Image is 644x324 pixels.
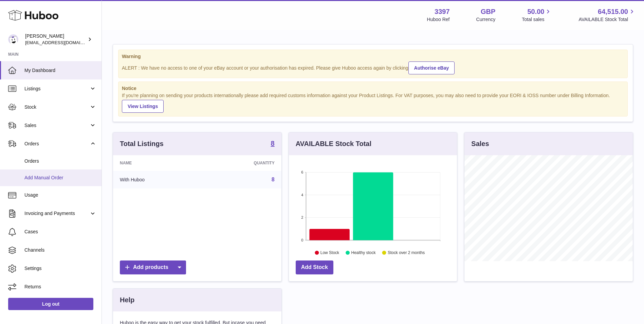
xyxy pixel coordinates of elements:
span: Orders [24,141,89,147]
text: 0 [301,238,303,242]
span: Sales [24,122,89,129]
a: 8 [271,140,275,148]
h3: AVAILABLE Stock Total [296,139,371,148]
img: sales@canchema.com [8,34,18,44]
a: 50.00 Total sales [522,7,552,23]
div: [PERSON_NAME] [25,33,86,46]
span: Listings [24,86,89,92]
a: Add Stock [296,260,333,274]
a: Log out [8,298,93,310]
a: View Listings [122,100,164,113]
span: [EMAIL_ADDRESS][DOMAIN_NAME] [25,40,100,45]
text: Healthy stock [351,251,376,255]
span: Channels [24,247,96,253]
strong: Notice [122,85,624,92]
h3: Sales [471,139,489,148]
a: Add products [120,260,186,274]
span: Total sales [522,16,552,23]
span: Returns [24,284,96,290]
span: Stock [24,104,89,110]
span: Add Manual Order [24,175,96,181]
th: Name [113,155,202,171]
h3: Help [120,295,134,305]
span: AVAILABLE Stock Total [578,16,636,23]
text: Stock over 2 months [388,251,425,255]
strong: 8 [271,140,275,147]
a: 8 [272,177,275,182]
span: Settings [24,265,96,272]
span: Cases [24,229,96,235]
span: Usage [24,192,96,198]
span: Orders [24,158,96,164]
strong: Warning [122,53,624,60]
a: 64,515.00 AVAILABLE Stock Total [578,7,636,23]
text: Low Stock [320,251,339,255]
div: ALERT : We have no access to one of your eBay account or your authorisation has expired. Please g... [122,60,624,74]
h3: Total Listings [120,139,164,148]
div: Huboo Ref [427,16,450,23]
span: 64,515.00 [598,7,628,16]
div: Currency [476,16,496,23]
th: Quantity [202,155,281,171]
div: If you're planning on sending your products internationally please add required customs informati... [122,92,624,113]
span: 50.00 [527,7,544,16]
span: Invoicing and Payments [24,210,89,217]
text: 2 [301,216,303,220]
strong: 3397 [435,7,450,16]
a: Authorise eBay [408,61,455,74]
span: My Dashboard [24,67,96,74]
text: 6 [301,170,303,174]
text: 4 [301,193,303,197]
strong: GBP [481,7,495,16]
td: With Huboo [113,171,202,188]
